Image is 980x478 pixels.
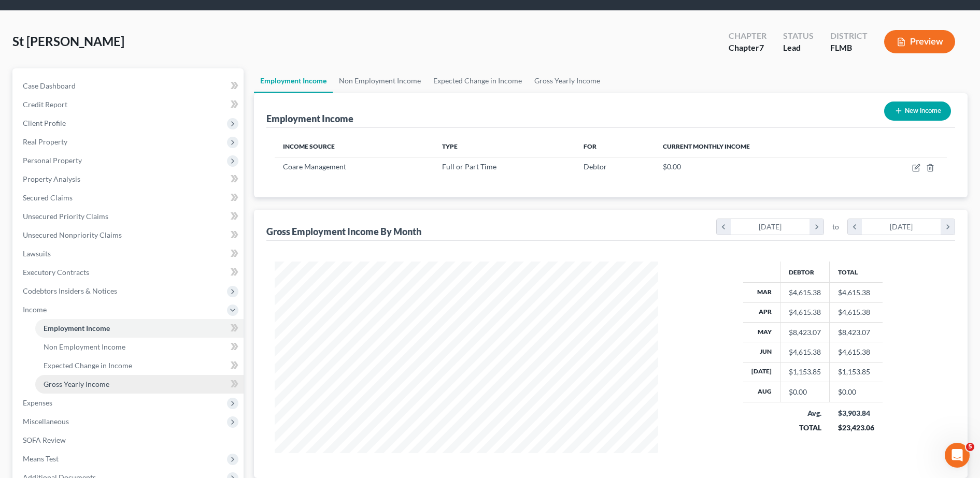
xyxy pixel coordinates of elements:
td: $8,423.07 [830,322,883,342]
div: [DATE] [862,219,941,235]
button: New Income [884,102,951,121]
a: Property Analysis [15,170,244,189]
th: Mar [743,283,780,302]
td: $0.00 [830,382,883,402]
span: Income [23,305,47,314]
div: Lead [783,42,814,54]
span: Lawsuits [23,249,51,258]
th: Aug [743,382,780,402]
div: Status [783,30,814,42]
th: [DATE] [743,362,780,382]
span: SOFA Review [23,436,66,444]
span: Coare Management [283,162,346,171]
i: chevron_right [809,219,823,235]
a: SOFA Review [15,431,244,450]
span: $0.00 [663,162,681,171]
span: Expenses [23,398,52,407]
div: District [830,30,868,42]
span: Current Monthly Income [663,142,750,150]
div: Gross Employment Income By Month [266,225,421,238]
span: Case Dashboard [23,81,76,90]
span: to [832,222,839,232]
span: Income Source [283,142,335,150]
span: Gross Yearly Income [44,380,109,388]
div: TOTAL [789,423,821,433]
span: Unsecured Nonpriority Claims [23,230,122,239]
i: chevron_left [717,219,731,235]
a: Non Employment Income [35,338,244,356]
span: 7 [759,42,764,52]
a: Unsecured Nonpriority Claims [15,226,244,244]
div: Chapter [729,42,766,54]
div: [DATE] [731,219,810,235]
span: Client Profile [23,119,66,127]
span: Personal Property [23,156,82,165]
span: Codebtors Insiders & Notices [23,286,117,295]
i: chevron_left [848,219,862,235]
span: Expected Change in Income [44,361,132,370]
span: Secured Claims [23,193,73,202]
span: Property Analysis [23,175,80,183]
span: For [584,142,596,150]
td: $4,615.38 [830,342,883,362]
a: Executory Contracts [15,263,244,282]
i: chevron_right [941,219,955,235]
span: Real Property [23,137,67,146]
a: Expected Change in Income [35,356,244,375]
a: Lawsuits [15,244,244,263]
span: Unsecured Priority Claims [23,212,108,221]
div: Employment Income [266,112,353,125]
span: Means Test [23,454,59,463]
a: Employment Income [35,319,244,338]
span: 5 [966,443,974,451]
div: $23,423.06 [838,423,874,433]
span: Debtor [584,162,607,171]
iframe: Intercom live chat [945,443,970,468]
a: Non Employment Income [333,68,427,93]
a: Secured Claims [15,189,244,207]
th: May [743,322,780,342]
td: $4,615.38 [830,302,883,322]
div: $0.00 [789,387,821,397]
a: Gross Yearly Income [528,68,606,93]
th: Debtor [780,262,830,282]
th: Jun [743,342,780,362]
td: $1,153.85 [830,362,883,382]
div: $1,153.85 [789,367,821,377]
div: $4,615.38 [789,307,821,317]
a: Gross Yearly Income [35,375,244,394]
span: Non Employment Income [44,342,125,351]
span: Credit Report [23,100,67,109]
a: Unsecured Priority Claims [15,207,244,226]
div: Chapter [729,30,766,42]
span: Employment Income [44,324,110,332]
span: Executory Contracts [23,268,89,277]
a: Expected Change in Income [427,68,528,93]
div: $8,423.07 [789,327,821,338]
div: $3,903.84 [838,408,874,418]
td: $4,615.38 [830,283,883,302]
div: $4,615.38 [789,287,821,298]
span: Full or Part Time [442,162,496,171]
span: St [PERSON_NAME] [12,34,124,49]
th: Apr [743,302,780,322]
div: FLMB [830,42,868,54]
div: Avg. [789,408,821,418]
a: Employment Income [254,68,333,93]
button: Preview [884,30,955,53]
a: Credit Report [15,95,244,114]
span: Miscellaneous [23,417,69,426]
div: $4,615.38 [789,347,821,357]
span: Type [442,142,458,150]
th: Total [830,262,883,282]
a: Case Dashboard [15,77,244,95]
